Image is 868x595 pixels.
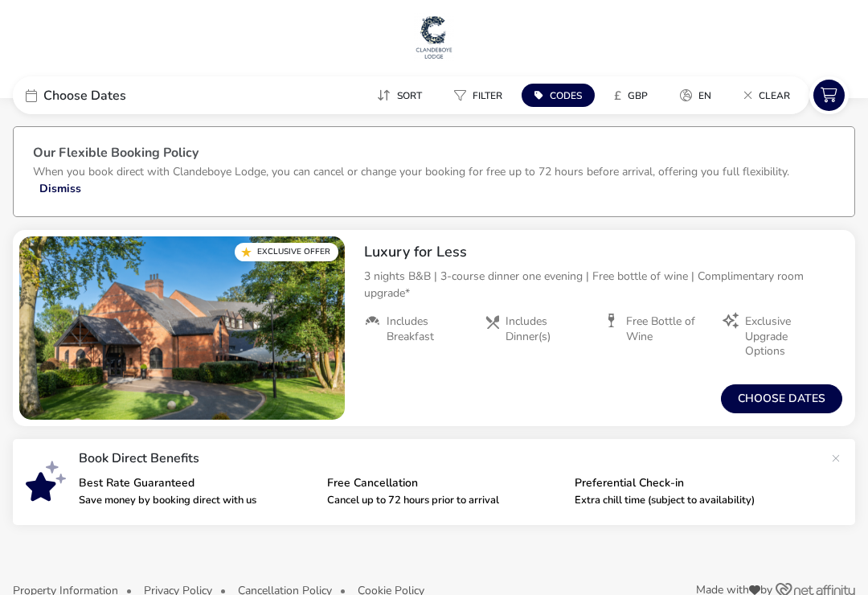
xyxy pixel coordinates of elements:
[235,243,338,261] div: Exclusive Offer
[327,478,563,489] p: Free Cancellation
[731,84,803,107] button: Clear
[351,230,855,371] div: Luxury for Less3 nights B&B | 3-course dinner one evening | Free bottle of wine | Complimentary r...
[667,84,724,107] button: en
[79,495,314,506] p: Save money by booking direct with us
[327,495,563,506] p: Cancel up to 72 hours prior to arrival
[13,76,254,114] div: Choose Dates
[364,268,842,302] p: 3 nights B&B | 3-course dinner one evening | Free bottle of wine | Complimentary room upgrade*
[522,84,601,107] naf-pibe-menu-bar-item: Codes
[364,84,435,107] button: Sort
[745,314,829,359] span: Exclusive Upgrade Options
[441,84,522,107] naf-pibe-menu-bar-item: Filter
[626,314,710,343] span: Free Bottle of Wine
[506,314,591,343] span: Includes Dinner(s)
[441,84,515,107] button: Filter
[364,84,441,107] naf-pibe-menu-bar-item: Sort
[667,84,731,107] naf-pibe-menu-bar-item: en
[550,89,582,102] span: Codes
[33,164,789,179] p: When you book direct with Clandeboye Lodge, you can cancel or change your booking for free up to ...
[522,84,595,107] button: Codes
[387,314,471,343] span: Includes Breakfast
[731,84,809,107] naf-pibe-menu-bar-item: Clear
[473,89,502,102] span: Filter
[601,84,667,107] naf-pibe-menu-bar-item: £GBP
[628,89,648,102] span: GBP
[19,236,345,420] swiper-slide: 1 / 1
[575,478,810,489] p: Preferential Check-in
[575,495,810,506] p: Extra chill time (subject to availability)
[33,146,835,163] h3: Our Flexible Booking Policy
[601,84,661,107] button: £GBP
[721,384,842,413] button: Choose dates
[397,89,422,102] span: Sort
[759,89,790,102] span: Clear
[39,180,81,197] button: Dismiss
[414,13,454,61] img: Main Website
[364,243,842,261] h2: Luxury for Less
[79,452,823,465] p: Book Direct Benefits
[614,88,621,104] i: £
[79,478,314,489] p: Best Rate Guaranteed
[43,89,126,102] span: Choose Dates
[698,89,711,102] span: en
